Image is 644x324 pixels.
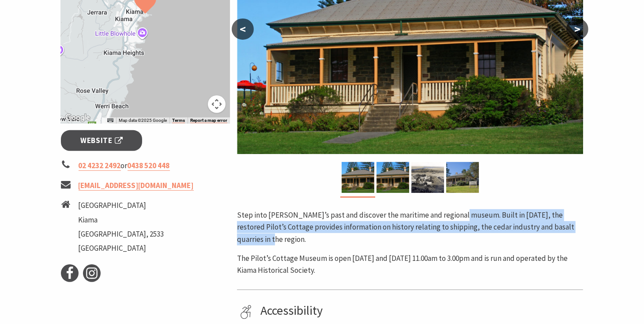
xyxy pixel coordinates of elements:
[566,19,588,40] button: >
[377,162,409,193] img: The Pilot's Cottage
[63,112,92,124] img: Google
[107,117,113,124] button: Keyboard shortcuts
[79,228,164,240] li: [GEOGRAPHIC_DATA], 2533
[172,118,185,123] a: Terms (opens in new tab)
[128,161,170,171] a: 0438 520 448
[79,200,164,211] li: [GEOGRAPHIC_DATA]
[61,130,143,151] a: Website
[119,118,167,123] span: Map data ©2025 Google
[61,160,230,172] li: or
[79,181,194,191] a: [EMAIL_ADDRESS][DOMAIN_NAME]
[79,214,164,226] li: Kiama
[237,209,583,245] p: Step into [PERSON_NAME]’s past and discover the maritime and regional museum. Built in [DATE], th...
[411,162,444,193] img: Historic
[190,118,227,123] a: Report a map error
[79,161,121,171] a: 02 4232 2492
[208,95,226,113] button: Map camera controls
[79,242,164,254] li: [GEOGRAPHIC_DATA]
[63,112,92,124] a: Open this area in Google Maps (opens a new window)
[237,252,583,276] p: The Pilot’s Cottage Museum is open [DATE] and [DATE] 11.00am to 3.00pm and is run and operated by...
[232,19,254,40] button: <
[80,135,123,147] span: Website
[260,303,580,318] h4: Accessibility
[446,162,479,193] img: Pilots Cottage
